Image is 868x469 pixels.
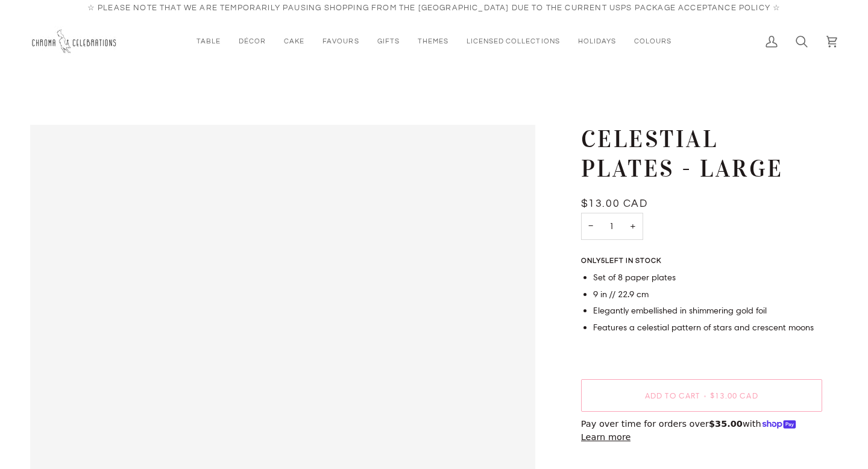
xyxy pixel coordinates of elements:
li: Features a celestial pattern of stars and crescent moons [593,321,822,335]
p: ☆ Please note that we are temporarily pausing shopping from the [GEOGRAPHIC_DATA] due to the curr... [87,2,781,14]
li: Elegantly embellished in shimmering gold foil [593,304,822,318]
span: $13.00 CAD [581,198,648,209]
a: Colours [625,17,681,67]
li: Set of 8 paper plates [593,271,822,285]
span: Add to Cart [645,391,700,400]
span: Only left in stock [581,257,667,265]
a: Cake [275,17,313,67]
a: Décor [230,17,275,67]
span: Gifts [377,36,400,46]
input: Quantity [581,213,643,240]
span: $13.00 CAD [710,391,758,400]
a: Licensed Collections [458,17,569,67]
span: • [700,391,711,400]
span: Cake [284,36,304,46]
span: Themes [418,36,448,46]
li: 9 in // 22.9 cm [593,288,822,301]
span: Colours [634,36,671,46]
a: Gifts [368,17,409,67]
span: Favours [322,36,359,46]
a: Table [187,17,230,67]
a: Holidays [569,17,625,67]
span: Décor [239,36,266,46]
span: Licensed Collections [467,36,560,46]
a: Themes [409,17,458,67]
button: Add to Cart [581,379,822,412]
span: 5 [601,257,605,264]
button: Decrease quantity [581,213,600,240]
a: Favours [313,17,368,67]
button: Increase quantity [623,213,643,240]
span: Holidays [578,36,616,46]
span: Table [197,36,221,46]
h1: Celestial Plates - Large [581,125,813,184]
img: Chroma Celebrations [30,26,121,58]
